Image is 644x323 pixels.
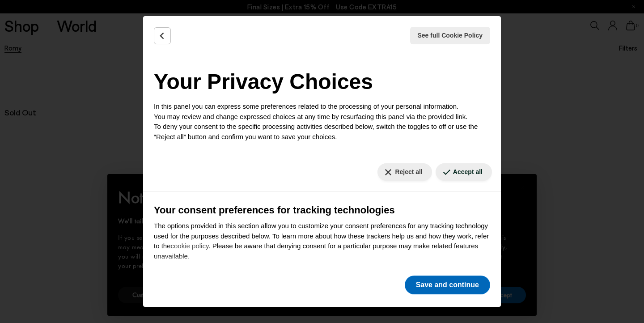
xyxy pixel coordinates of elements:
[154,102,490,142] p: In this panel you can express some preferences related to the processing of your personal informa...
[154,27,171,44] button: Back
[154,66,490,98] h2: Your Privacy Choices
[377,163,432,181] button: Reject all
[154,203,490,217] h3: Your consent preferences for tracking technologies
[154,221,490,261] p: The options provided in this section allow you to customize your consent preferences for any trac...
[171,242,209,250] a: cookie policy - link opens in a new tab
[418,31,483,40] span: See full Cookie Policy
[405,276,490,294] button: Save and continue
[436,163,492,181] button: Accept all
[410,27,491,44] button: See full Cookie Policy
